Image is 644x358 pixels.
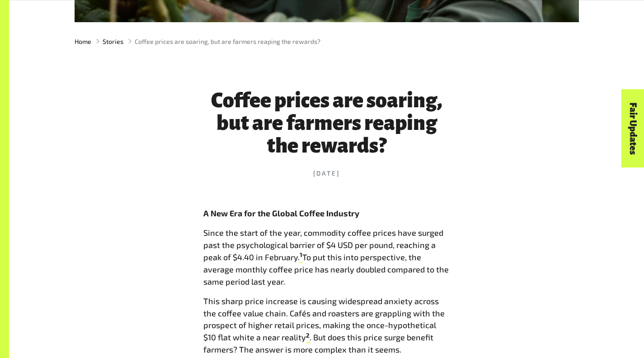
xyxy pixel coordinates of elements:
a: 1 [300,252,302,263]
time: [DATE] [203,169,450,178]
p: This sharp price increase is causing widespread anxiety across the coffee value chain. Cafés and ... [203,295,450,356]
h1: Coffee prices are soaring, but are farmers reaping the rewards? [203,90,450,158]
a: Stories [103,37,123,46]
a: Home [75,37,91,46]
strong: A New Era for the Global Coffee Industry [203,208,359,218]
sup: 1 [300,251,302,258]
a: 2 [306,332,310,343]
span: Coffee prices are soaring, but are farmers reaping the rewards? [135,37,320,46]
sup: 2 [306,332,310,339]
p: Since the start of the year, commodity coffee prices have surged past the psychological barrier o... [203,227,450,288]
